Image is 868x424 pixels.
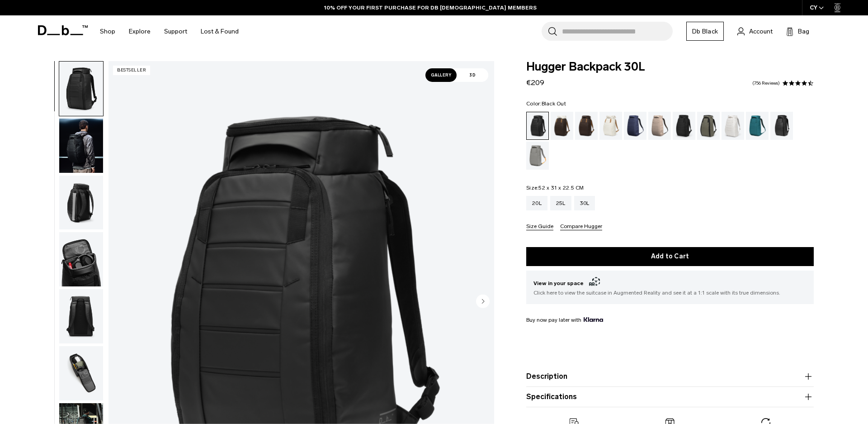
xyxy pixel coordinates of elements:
span: Account [749,27,773,36]
img: Hugger Backpack 30L Black Out [59,119,103,173]
span: 3D [457,68,488,82]
a: Midnight Teal [746,112,769,140]
span: Buy now pay later with [526,316,603,324]
a: 20L [526,196,547,210]
a: Account [737,26,773,37]
a: 756 reviews [752,81,780,86]
a: Fogbow Beige [648,112,671,140]
span: Bag [798,27,809,36]
a: 10% OFF YOUR FIRST PURCHASE FOR DB [DEMOGRAPHIC_DATA] MEMBERS [324,4,537,12]
button: Add to Cart [526,247,814,266]
legend: Color: [526,101,566,106]
button: Hugger Backpack 30L Black Out [59,175,104,230]
a: Lost & Found [201,15,239,48]
button: Compare Hugger [560,224,602,230]
span: 52 x 31 x 22.5 CM [538,185,584,191]
img: Hugger Backpack 30L Black Out [59,289,103,343]
a: Forest Green [697,112,720,140]
a: Oatmilk [599,112,622,140]
span: Black Out [542,100,566,107]
img: Hugger Backpack 30L Black Out [59,346,103,400]
a: Blue Hour [624,112,646,140]
a: Clean Slate [722,112,744,140]
a: Cappuccino [551,112,573,140]
a: Support [164,15,187,48]
button: Hugger Backpack 30L Black Out [59,289,104,344]
img: Hugger Backpack 30L Black Out [59,62,103,116]
img: Hugger Backpack 30L Black Out [59,176,103,230]
a: Espresso [575,112,598,140]
a: Charcoal Grey [673,112,695,140]
button: Description [526,371,814,382]
nav: Main Navigation [93,15,245,48]
button: Hugger Backpack 30L Black Out [59,61,104,116]
button: Next slide [476,294,490,310]
button: Hugger Backpack 30L Black Out [59,232,104,287]
a: Sand Grey [526,142,549,170]
button: Size Guide [526,224,553,230]
button: Bag [786,26,809,37]
p: Bestseller [113,66,150,75]
legend: Size: [526,185,584,191]
a: Explore [129,15,151,48]
a: Db Black [686,22,724,41]
a: Black Out [526,112,549,140]
a: 25L [550,196,571,210]
span: View in your space [533,278,807,289]
a: 30L [574,196,595,210]
button: Specifications [526,391,814,402]
img: {"height" => 20, "alt" => "Klarna"} [584,317,603,322]
span: Hugger Backpack 30L [526,61,814,73]
a: Reflective Black [770,112,793,140]
span: Click here to view the suitcase in Augmented Reality and see it at a 1:1 scale with its true dime... [533,289,807,297]
img: Hugger Backpack 30L Black Out [59,232,103,286]
button: Hugger Backpack 30L Black Out [59,118,104,173]
a: Shop [100,15,115,48]
button: Hugger Backpack 30L Black Out [59,346,104,401]
button: View in your space Click here to view the suitcase in Augmented Reality and see it at a 1:1 scale... [526,271,814,304]
span: Gallery [425,68,457,82]
span: €209 [526,78,544,87]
